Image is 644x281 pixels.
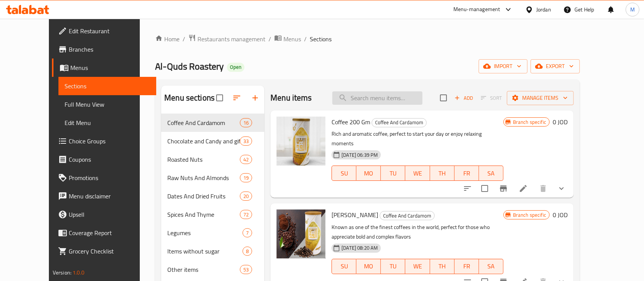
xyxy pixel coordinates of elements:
span: import [485,62,521,71]
button: import [479,59,527,73]
span: WE [408,261,427,272]
span: 72 [240,211,252,218]
span: Chocolate and Candy and gift [167,136,240,146]
div: Items without sugar8 [161,242,264,260]
span: TU [384,168,402,179]
div: Menu-management [453,5,500,14]
a: Promotions [52,169,157,187]
span: Branches [69,45,150,54]
span: 20 [240,193,252,200]
span: SU [335,168,353,179]
div: items [240,173,252,182]
button: sort-choices [458,179,477,198]
span: Select to update [477,180,493,197]
span: 7 [243,229,252,237]
button: TU [381,259,405,274]
span: Menus [70,63,150,72]
span: Other items [167,265,240,274]
div: Jordan [536,5,551,14]
span: Raw Nuts And Almonds [167,173,240,182]
span: Coffee And Cardamom [372,118,426,127]
span: Coverage Report [69,228,150,237]
a: Edit Menu [58,114,157,132]
li: / [269,34,271,44]
span: Add [453,94,474,102]
span: Coupons [69,155,150,164]
span: Roasted Nuts [167,155,240,164]
div: items [240,155,252,164]
a: Coupons [52,150,157,169]
button: WE [405,259,430,274]
span: Version: [53,268,71,278]
li: / [304,34,307,44]
div: Dates And Dried Fruits [167,192,240,201]
span: Select all sections [212,90,228,106]
p: Known as one of the finest coffees in the world, perfect for those who appreciate bold and comple... [332,223,503,242]
p: Rich and aromatic coffee, perfect to start your day or enjoy relaxing moments [332,129,503,148]
div: items [240,136,252,146]
span: Manage items [513,93,568,103]
div: Coffee And Cardamom [167,118,240,127]
h6: 0 JOD [553,210,568,220]
span: Open [227,64,244,70]
span: [PERSON_NAME] [332,209,378,221]
span: FR [458,261,476,272]
span: FR [458,168,476,179]
span: Restaurants management [197,34,265,44]
span: Spices And Thyme [167,210,240,219]
button: TH [430,166,455,181]
button: show more [552,179,571,198]
div: Items without sugar [167,247,243,256]
span: WE [408,168,427,179]
img: Coffee 200 Gm [277,117,325,166]
h2: Menu sections [164,92,215,104]
div: items [240,210,252,219]
a: Menus [274,34,301,44]
input: search [332,91,422,105]
span: 33 [240,138,252,145]
span: Sections [310,34,332,44]
nav: breadcrumb [155,34,580,44]
div: Legumes7 [161,224,264,242]
a: Full Menu View [58,95,157,114]
span: M [630,5,635,14]
span: SA [482,261,500,272]
button: TU [381,166,405,181]
span: Edit Restaurant [69,26,150,36]
span: 19 [240,174,252,182]
span: TH [433,261,451,272]
a: Sections [58,77,157,95]
button: FR [455,166,479,181]
span: 42 [240,156,252,163]
span: Al-Quds Roastery [155,58,224,75]
span: Menus [283,34,301,44]
span: Upsell [69,210,150,219]
span: Sort sections [228,89,246,107]
a: Coverage Report [52,224,157,242]
span: Menu disclaimer [69,192,150,201]
a: Edit menu item [519,184,528,193]
span: export [537,62,574,71]
span: TU [384,261,402,272]
button: SA [479,166,503,181]
a: Branches [52,40,157,58]
div: Chocolate and Candy and gift33 [161,132,264,150]
button: WE [405,166,430,181]
div: items [240,192,252,201]
span: Full Menu View [65,100,150,109]
div: Coffee And Cardamom [372,118,427,127]
span: SU [335,261,353,272]
a: Restaurants management [188,34,265,44]
button: TH [430,259,455,274]
div: Coffee And Cardamom [380,211,435,220]
div: Dates And Dried Fruits20 [161,187,264,205]
a: Menu disclaimer [52,187,157,205]
div: items [240,265,252,274]
span: Branch specific [510,211,549,219]
button: Branch-specific-item [494,179,513,198]
span: Branch specific [510,119,549,126]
